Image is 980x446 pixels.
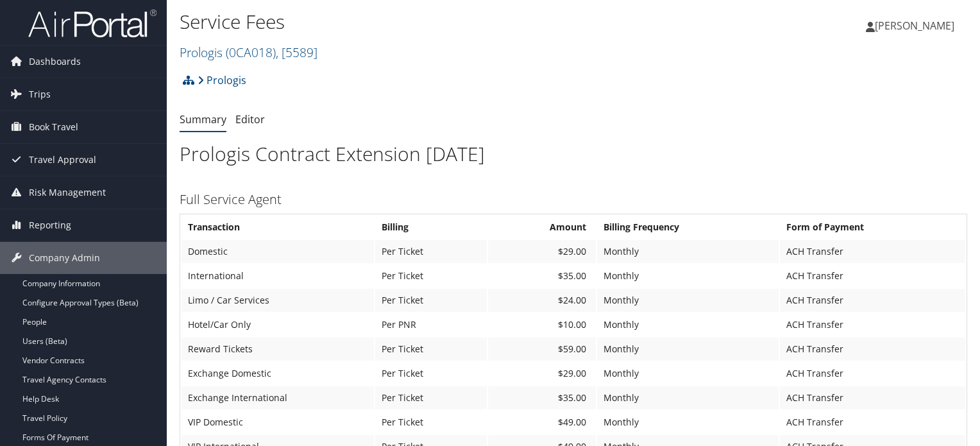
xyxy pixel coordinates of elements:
[488,362,596,385] td: $29.00
[235,112,265,126] a: Editor
[182,313,374,336] td: Hotel/Car Only
[29,242,100,274] span: Company Admin
[29,111,78,143] span: Book Travel
[597,362,779,385] td: Monthly
[488,216,596,239] th: Amount
[180,8,705,35] h1: Service Fees
[866,6,967,45] a: [PERSON_NAME]
[597,289,779,312] td: Monthly
[488,289,596,312] td: $24.00
[180,112,226,126] a: Summary
[597,264,779,287] td: Monthly
[180,44,317,61] a: Prologis
[375,338,487,361] td: Per Ticket
[375,240,487,263] td: Per Ticket
[182,386,374,409] td: Exchange International
[29,209,71,241] span: Reporting
[375,264,487,287] td: Per Ticket
[488,240,596,263] td: $29.00
[375,411,487,434] td: Per Ticket
[488,313,596,336] td: $10.00
[597,313,779,336] td: Monthly
[276,44,317,61] span: , [ 5589 ]
[597,411,779,434] td: Monthly
[780,216,965,239] th: Form of Payment
[375,216,487,239] th: Billing
[375,289,487,312] td: Per Ticket
[780,313,965,336] td: ACH Transfer
[780,240,965,263] td: ACH Transfer
[182,362,374,385] td: Exchange Domestic
[29,176,106,209] span: Risk Management
[780,362,965,385] td: ACH Transfer
[488,338,596,361] td: $59.00
[597,240,779,263] td: Monthly
[29,144,96,176] span: Travel Approval
[226,44,276,61] span: ( 0CA018 )
[29,78,51,110] span: Trips
[182,289,374,312] td: Limo / Car Services
[780,338,965,361] td: ACH Transfer
[597,338,779,361] td: Monthly
[875,19,954,33] span: [PERSON_NAME]
[182,338,374,361] td: Reward Tickets
[597,216,779,239] th: Billing Frequency
[780,386,965,409] td: ACH Transfer
[488,264,596,287] td: $35.00
[182,264,374,287] td: International
[597,386,779,409] td: Monthly
[375,386,487,409] td: Per Ticket
[780,264,965,287] td: ACH Transfer
[182,411,374,434] td: VIP Domestic
[28,8,156,39] img: airportal-logo.png
[180,141,967,167] h1: Prologis Contract Extension [DATE]
[780,289,965,312] td: ACH Transfer
[375,362,487,385] td: Per Ticket
[488,386,596,409] td: $35.00
[180,191,967,209] h3: Full Service Agent
[375,313,487,336] td: Per PNR
[182,240,374,263] td: Domestic
[29,46,81,78] span: Dashboards
[488,411,596,434] td: $49.00
[182,216,374,239] th: Transaction
[198,67,246,93] a: Prologis
[780,411,965,434] td: ACH Transfer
